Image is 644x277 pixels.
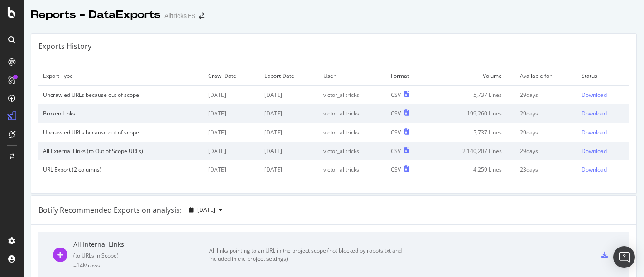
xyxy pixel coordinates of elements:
td: [DATE] [260,104,319,123]
a: Download [582,129,625,136]
td: Volume [428,67,515,86]
td: [DATE] [260,142,319,160]
div: Reports - DataExports [31,7,161,23]
td: 5,737 Lines [428,123,515,142]
td: 29 days [515,123,577,142]
td: 23 days [515,160,577,179]
div: CSV [391,110,401,117]
a: Download [582,166,625,173]
div: CSV [391,166,401,173]
td: [DATE] [204,86,260,105]
td: 4,259 Lines [428,160,515,179]
td: User [319,67,387,86]
div: Download [582,147,607,155]
div: arrow-right-arrow-left [199,13,204,19]
td: Export Date [260,67,319,86]
a: Download [582,91,625,99]
td: 5,737 Lines [428,86,515,105]
td: 29 days [515,86,577,105]
div: CSV [391,91,401,99]
td: [DATE] [204,160,260,179]
td: victor_alltricks [319,123,387,142]
td: 29 days [515,142,577,160]
td: 199,260 Lines [428,104,515,123]
td: [DATE] [260,123,319,142]
div: All Internal Links [73,240,209,249]
td: 29 days [515,104,577,123]
div: Uncrawled URLs because out of scope [43,91,199,99]
td: Format [386,67,428,86]
td: victor_alltricks [319,142,387,160]
td: 2,140,207 Lines [428,142,515,160]
div: All External Links (to Out of Scope URLs) [43,147,199,155]
div: Broken Links [43,110,199,117]
div: = 14M rows [73,262,209,269]
a: Download [582,110,625,117]
div: Open Intercom Messenger [613,246,635,268]
span: 2025 Oct. 5th [197,206,215,214]
td: victor_alltricks [319,160,387,179]
div: ( to URLs in Scope ) [73,252,209,259]
td: Export Type [38,67,204,86]
div: Botify Recommended Exports on analysis: [38,205,182,215]
div: Exports History [38,41,91,52]
div: CSV [391,147,401,155]
td: Crawl Date [204,67,260,86]
a: Download [582,147,625,155]
td: victor_alltricks [319,86,387,105]
td: [DATE] [204,142,260,160]
div: Download [582,166,607,173]
td: [DATE] [260,160,319,179]
td: Available for [515,67,577,86]
button: [DATE] [185,203,226,217]
div: All links pointing to an URL in the project scope (not blocked by robots.txt and included in the ... [209,247,413,263]
div: CSV [391,129,401,136]
div: csv-export [601,252,608,258]
div: Download [582,129,607,136]
div: URL Export (2 columns) [43,166,199,173]
div: Download [582,110,607,117]
td: [DATE] [204,123,260,142]
div: Download [582,91,607,99]
td: Status [577,67,629,86]
td: [DATE] [204,104,260,123]
div: Alltricks ES [164,11,195,20]
td: [DATE] [260,86,319,105]
div: Uncrawled URLs because out of scope [43,129,199,136]
td: victor_alltricks [319,104,387,123]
